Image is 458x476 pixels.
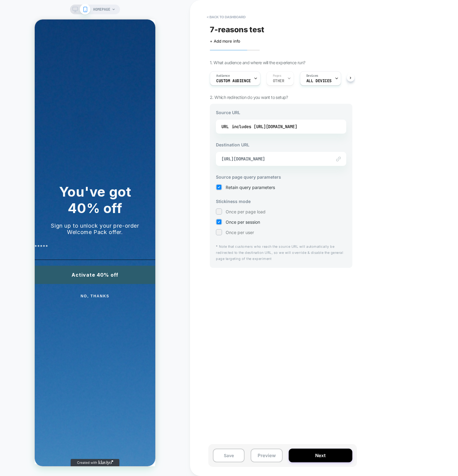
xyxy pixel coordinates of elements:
[289,449,352,462] button: Next
[216,174,346,180] h3: Source page query parameters
[216,110,346,115] h3: Source URL
[93,5,110,14] span: HOMEPAGE
[251,449,282,462] button: Preview
[24,164,97,180] strong: You've got
[216,74,230,78] span: Audience
[226,209,266,214] span: Once per page load
[210,25,264,34] span: 7-reasons test
[226,230,254,235] span: Once per user
[210,95,288,100] span: 2. Which redirection do you want to setup?
[226,219,260,225] span: Once per session
[306,79,332,83] span: ALL DEVICES
[210,39,240,44] span: + Add more info
[336,157,341,161] img: edit
[213,449,245,462] button: Save
[221,122,341,131] div: URL
[216,79,251,83] span: Custom Audience
[226,185,275,190] span: Retain query parameters
[210,60,305,65] span: 1. What audience and where will the experience run?
[216,199,346,204] h3: Stickiness mode
[36,439,85,447] a: Created with Klaviyo - opens in a new tab
[216,142,346,147] h3: Destination URL
[16,203,104,209] span: Sign up to unlock your pre-order
[221,156,326,162] span: [URL][DOMAIN_NAME]
[32,209,88,216] span: Welcome Pack offer.
[232,122,297,131] div: includes [URL][DOMAIN_NAME]
[204,12,248,22] button: < back to dashboard
[216,244,346,262] p: * Note that customers who reach the source URL will automatically be redirected to the destinatio...
[33,180,87,197] strong: 40% off
[306,74,318,78] span: Devices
